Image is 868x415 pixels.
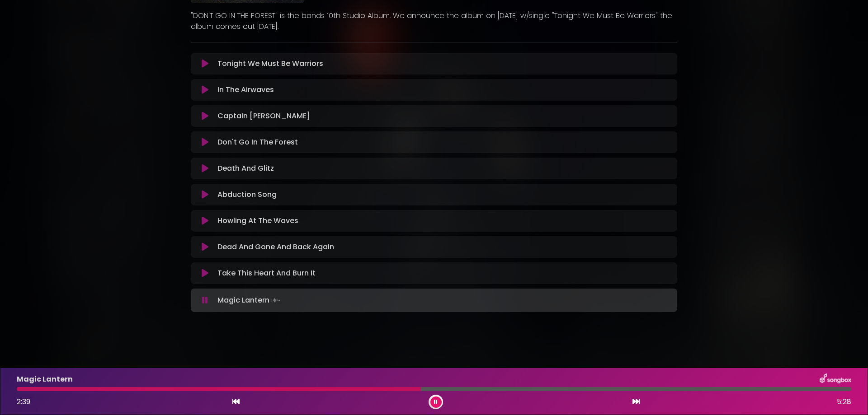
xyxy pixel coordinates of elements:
p: "DON'T GO IN THE FOREST" is the bands 10th Studio Album. We announce the album on [DATE] w/single... [191,10,677,32]
p: In The Airwaves [217,84,274,95]
p: Take This Heart And Burn It [217,268,316,279]
p: Abduction Song [217,189,277,200]
p: Magic Lantern [217,294,282,307]
p: Death And Glitz [217,163,274,174]
p: Tonight We Must Be Warriors [217,58,323,69]
p: Captain [PERSON_NAME] [217,111,310,121]
p: Dead And Gone And Back Again [217,242,334,252]
p: Don't Go In The Forest [217,137,298,148]
img: waveform4.gif [269,294,282,307]
p: Howling At The Waves [217,215,298,226]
